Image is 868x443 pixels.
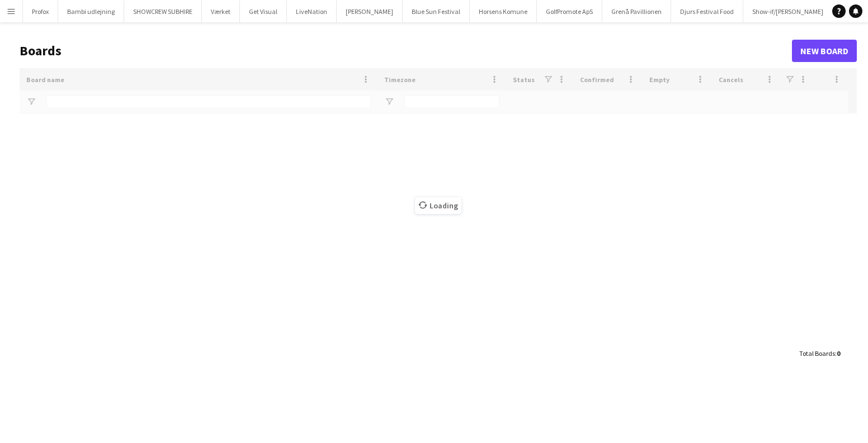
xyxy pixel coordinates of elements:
[799,349,835,358] span: Total Boards
[124,1,202,22] button: SHOWCREW SUBHIRE
[837,349,840,358] span: 0
[337,1,403,22] button: [PERSON_NAME]
[202,1,240,22] button: Værket
[58,1,124,22] button: Bambi udlejning
[470,1,537,22] button: Horsens Komune
[403,1,470,22] button: Blue Sun Festival
[671,1,743,22] button: Djurs Festival Food
[537,1,602,22] button: GolfPromote ApS
[20,42,792,59] h1: Boards
[23,1,58,22] button: Profox
[415,197,461,214] span: Loading
[792,40,857,62] a: New Board
[602,1,671,22] button: Grenå Pavillionen
[799,342,840,364] div: :
[240,1,287,22] button: Get Visual
[287,1,337,22] button: LiveNation
[743,1,833,22] button: Show-if/[PERSON_NAME]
